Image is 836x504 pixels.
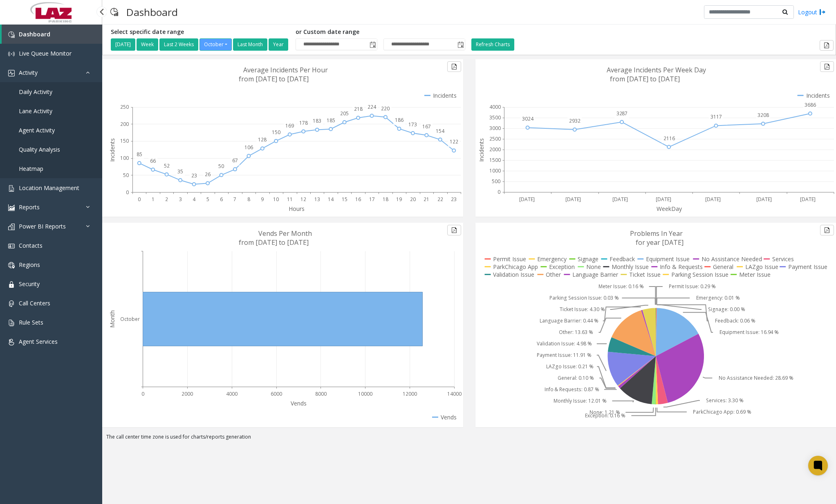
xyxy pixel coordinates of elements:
[355,196,361,203] text: 16
[616,110,628,117] text: 3287
[424,196,429,203] text: 21
[137,151,142,158] text: 85
[273,196,279,203] text: 10
[19,222,66,230] span: Power BI Reports
[247,196,250,203] text: 8
[108,138,116,162] text: Incidents
[111,29,289,36] h5: Select specific date range
[354,105,363,112] text: 218
[368,103,377,110] text: 224
[540,318,598,325] text: Language Barrier: 0.44 %
[8,262,15,269] img: 'icon'
[554,398,607,405] text: Monthly Issue: 12.01 %
[272,129,280,136] text: 150
[447,390,462,397] text: 14000
[165,196,168,203] text: 2
[315,390,327,397] text: 8000
[565,196,581,203] text: [DATE]
[489,146,501,153] text: 2000
[138,196,141,203] text: 0
[233,38,267,51] button: Last Month
[199,38,232,51] button: October
[820,61,834,72] button: Export to pdf
[546,363,594,370] text: LAZgo Issue: 0.21 %
[300,196,306,203] text: 12
[19,318,43,326] span: Rule Sets
[120,137,129,144] text: 150
[19,49,72,57] span: Live Queue Monitor
[314,196,320,203] text: 13
[489,167,501,174] text: 1000
[19,184,79,192] span: Location Management
[19,280,40,288] span: Security
[656,196,671,203] text: [DATE]
[8,31,15,38] img: 'icon'
[120,103,129,110] text: 250
[239,74,309,83] text: from [DATE] to [DATE]
[705,196,721,203] text: [DATE]
[261,196,264,203] text: 9
[696,295,740,302] text: Emergency: 0.01 %
[805,101,816,108] text: 3686
[19,261,40,269] span: Regions
[447,61,461,72] button: Export to pdf
[708,306,745,313] text: Signage: 0.00 %
[450,138,458,145] text: 122
[800,196,816,203] text: [DATE]
[489,114,501,121] text: 3500
[137,38,158,51] button: Week
[8,281,15,288] img: 'icon'
[152,196,155,203] text: 1
[522,115,534,122] text: 3024
[8,224,15,230] img: 'icon'
[8,300,15,307] img: 'icon'
[19,203,40,211] span: Reports
[19,242,43,249] span: Contacts
[159,38,198,51] button: Last 2 Weeks
[758,112,769,119] text: 3208
[798,8,826,16] a: Logout
[218,163,224,170] text: 50
[610,74,680,83] text: from [DATE] to [DATE]
[8,243,15,249] img: 'icon'
[756,196,772,203] text: [DATE]
[164,162,170,169] text: 52
[477,138,485,162] text: Incidents
[369,196,375,203] text: 17
[383,196,388,203] text: 18
[396,196,402,203] text: 19
[285,122,294,129] text: 169
[706,397,744,404] text: Services: 3.30 %
[410,196,416,203] text: 20
[19,165,43,172] span: Heatmap
[102,433,836,445] div: The call center time zone is used for charts/reports generation
[669,283,716,290] text: Permit Issue: 0.29 %
[19,30,50,38] span: Dashboard
[2,25,102,44] a: Dashboard
[291,399,307,407] text: Vends
[589,409,620,416] text: None: 1.21 %
[232,157,238,164] text: 67
[544,386,599,393] text: Info & Requests: 0.87 %
[313,117,321,124] text: 183
[19,107,52,115] span: Lane Activity
[607,65,706,74] text: Average Incidents Per Week Day
[206,196,209,203] text: 5
[19,146,60,153] span: Quality Analysis
[519,196,535,203] text: [DATE]
[296,29,465,36] h5: or Custom date range
[557,375,594,382] text: General: 0.10 %
[489,157,501,164] text: 1500
[193,196,196,203] text: 4
[111,38,135,51] button: [DATE]
[719,375,793,382] text: No Assistance Needed: 28.69 %
[560,306,605,313] text: Ticket Issue: 4.30 %
[258,229,312,238] text: Vends Per Month
[8,51,15,57] img: 'icon'
[358,390,372,397] text: 10000
[471,38,514,51] button: Refresh Charts
[182,390,193,397] text: 2000
[271,390,282,397] text: 6000
[456,39,465,50] span: Toggle popup
[447,225,461,235] button: Export to pdf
